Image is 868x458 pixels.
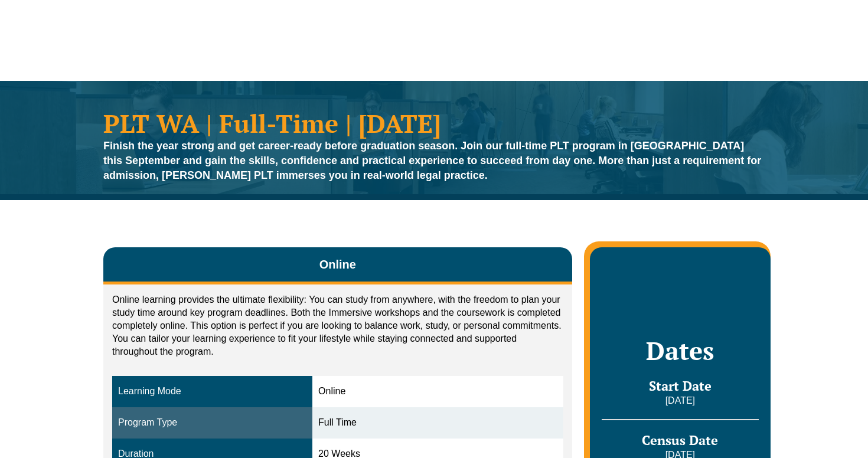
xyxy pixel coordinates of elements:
[103,110,765,136] h1: PLT WA | Full-Time | [DATE]
[103,140,761,181] strong: Finish the year strong and get career-ready before graduation season. Join our full-time PLT prog...
[118,385,306,398] div: Learning Mode
[112,293,563,358] p: Online learning provides the ultimate flexibility: You can study from anywhere, with the freedom ...
[649,377,712,394] span: Start Date
[118,416,306,430] div: Program Type
[319,256,356,273] span: Online
[642,431,718,449] span: Census Date
[602,394,759,407] p: [DATE]
[602,336,759,365] h2: Dates
[318,416,557,430] div: Full Time
[318,385,557,398] div: Online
